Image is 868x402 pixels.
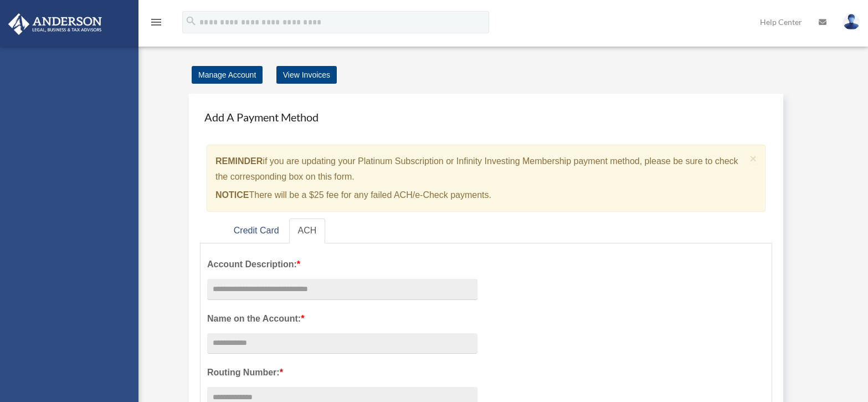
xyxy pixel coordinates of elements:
h4: Add A Payment Method [200,105,772,129]
span: × [750,152,757,165]
i: search [185,15,197,27]
a: ACH [289,218,326,243]
i: menu [150,16,163,29]
a: Manage Account [192,66,263,84]
label: Name on the Account: [207,311,477,327]
strong: REMINDER [215,156,263,166]
label: Routing Number: [207,365,477,380]
img: User Pic [843,14,860,30]
p: There will be a $25 fee for any failed ACH/e-Check payments. [215,187,746,203]
a: View Invoices [276,66,337,84]
a: Credit Card [225,218,288,243]
strong: NOTICE [215,190,249,200]
img: Anderson Advisors Platinum Portal [5,13,105,35]
div: if you are updating your Platinum Subscription or Infinity Investing Membership payment method, p... [207,145,766,212]
label: Account Description: [207,257,477,272]
a: menu [150,19,163,29]
button: Close [750,152,757,164]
